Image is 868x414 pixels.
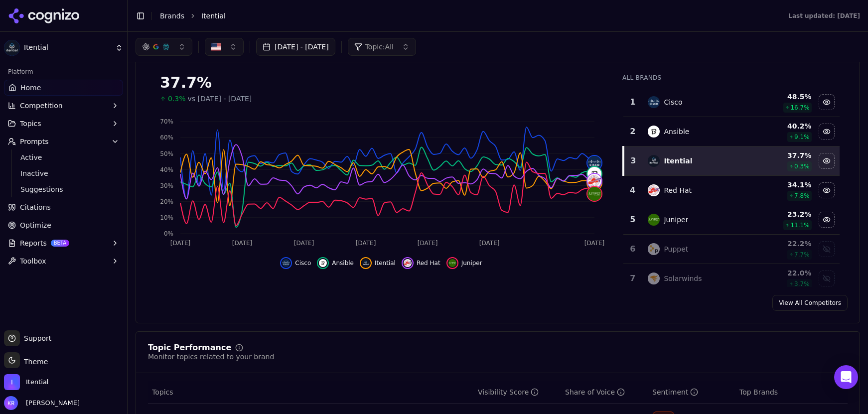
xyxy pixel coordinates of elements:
button: Open organization switcher [4,374,48,390]
img: ansible [319,259,327,267]
div: 6 [627,243,638,255]
span: Topic: All [365,42,394,52]
tr: 2ansibleAnsible40.2%9.1%Hide ansible data [623,117,840,146]
span: Ansible [332,259,354,267]
a: Optimize [4,217,123,233]
tspan: [DATE] [584,240,605,247]
a: Citations [4,199,123,215]
div: 22.2 % [756,239,812,249]
div: Share of Voice [565,387,625,397]
span: Reports [20,238,47,248]
span: [PERSON_NAME] [22,399,80,408]
tr: 3itentialItential37.7%0.3%Hide itential data [623,146,840,176]
span: Juniper [461,259,482,267]
span: Home [20,83,41,93]
button: Competition [4,98,123,114]
img: itential [362,259,370,267]
div: All Brands [622,74,840,82]
img: juniper [648,214,660,226]
span: 0.3% [168,94,186,104]
a: Home [4,80,123,96]
img: itential [648,155,660,167]
span: Active [20,152,107,162]
span: Toolbox [20,256,46,266]
span: 7.8 % [794,192,810,200]
nav: breadcrumb [160,11,768,21]
img: solarwinds [648,273,660,284]
th: Top Brands [735,381,848,404]
tspan: [DATE] [418,240,438,247]
tr: 1ciscoCisco48.5%16.7%Hide cisco data [623,88,840,117]
div: 37.7 % [756,150,812,160]
div: 37.7% [160,74,602,92]
div: Solarwinds [664,274,702,283]
a: Active [16,150,111,164]
img: United States [211,42,221,52]
span: Optimize [20,220,51,230]
span: 3.7 % [794,280,810,288]
span: Inactive [20,168,107,178]
span: Itential [24,43,111,52]
span: BETA [51,240,69,247]
span: 16.7 % [790,104,809,112]
th: sentiment [648,381,735,404]
img: ansible [587,167,601,181]
tr: 5juniperJuniper23.2%11.1%Hide juniper data [623,205,840,235]
tspan: [DATE] [479,240,500,247]
span: 7.7 % [794,251,810,259]
button: Hide ansible data [317,257,354,269]
div: Monitor topics related to your brand [148,352,274,362]
div: Open Intercom Messenger [834,365,858,389]
span: 9.1 % [794,133,810,141]
div: 22.0 % [756,268,812,278]
img: Itential [4,40,20,56]
img: cisco [648,96,660,108]
span: Citations [20,202,51,212]
button: Hide red hat data [402,257,440,269]
tspan: 50% [160,150,173,157]
span: Itential [375,259,396,267]
button: Topics [4,116,123,132]
div: 2 [627,126,638,138]
img: juniper [587,187,601,201]
button: Prompts [4,134,123,149]
button: Show solarwinds data [819,271,835,286]
div: 3 [628,155,638,167]
div: Puppet [664,244,688,254]
th: Topics [148,381,474,404]
tspan: 60% [160,134,173,141]
div: Itential [664,156,692,166]
button: ReportsBETA [4,235,123,251]
div: 1 [627,96,638,108]
span: Topics [20,119,41,129]
div: 5 [627,214,638,226]
button: Hide ansible data [819,124,835,139]
div: Red Hat [664,185,692,195]
div: 7 [627,273,638,284]
div: Platform [4,64,123,80]
span: vs [DATE] - [DATE] [188,94,252,104]
div: Last updated: [DATE] [788,12,860,20]
span: Suggestions [20,184,107,194]
span: Cisco [295,259,311,267]
tr: 7solarwindsSolarwinds22.0%3.7%Show solarwinds data [623,264,840,293]
a: Inactive [16,166,111,180]
span: Prompts [20,137,49,146]
tspan: 10% [160,214,173,221]
img: red hat [404,259,412,267]
div: Visibility Score [478,387,539,397]
button: Open user button [4,396,80,410]
div: 34.1 % [756,180,812,190]
button: Hide juniper data [446,257,482,269]
span: Theme [20,358,48,366]
span: 11.1 % [790,221,809,229]
button: Hide juniper data [819,212,835,228]
span: Red Hat [417,259,440,267]
tspan: 30% [160,182,173,189]
span: Topics [152,387,173,397]
img: puppet [648,243,660,255]
button: Hide cisco data [819,94,835,110]
button: [DATE] - [DATE] [256,38,335,56]
button: Toolbox [4,253,123,269]
span: Top Brands [739,387,778,397]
